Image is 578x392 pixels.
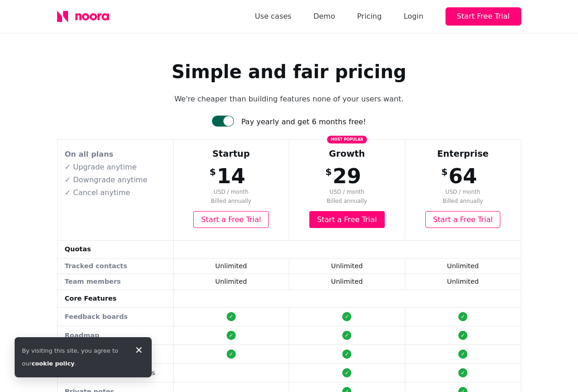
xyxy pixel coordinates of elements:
span: Billed annually [290,197,404,205]
div: Login [403,10,423,23]
div: ✓ [342,368,351,377]
td: Unlimited [289,274,405,290]
button: Start Free Trial [445,7,521,26]
div: Pay yearly and get 6 months free! [241,116,366,128]
a: Pricing [357,10,382,23]
p: We're cheaper than building features none of your users want. [57,94,521,105]
div: ✓ [227,312,236,321]
div: ✓ [342,350,351,359]
div: ✓ [227,331,236,340]
p: ✓ Downgrade anytime [65,175,166,185]
span: Billed annually [174,197,289,205]
span: 29 [333,164,361,188]
td: Unlimited [405,258,521,274]
a: Start a Free Trial [309,211,385,228]
td: Roadmap [58,326,174,345]
div: Enterprise [406,148,520,161]
td: Unlimited [405,274,521,290]
div: Startup [174,148,289,161]
td: Unlimited [289,258,405,274]
div: ✓ [458,312,467,321]
a: Use cases [255,10,292,23]
span: Most popular [327,136,367,143]
div: ✓ [458,350,467,359]
td: Quotas [58,240,174,258]
div: ✓ [342,312,351,321]
span: USD / month [406,188,520,196]
div: ✓ [342,331,351,340]
td: Tracked contacts [58,258,174,274]
h1: Simple and fair pricing [57,61,521,83]
span: 64 [449,164,477,188]
a: cookie policy [32,360,74,367]
div: Growth [290,148,404,161]
a: Start a Free Trial [425,211,501,228]
span: Billed annually [406,197,520,205]
span: $ [441,165,448,179]
td: Unlimited [173,258,289,274]
td: Core Features [58,290,174,307]
div: ✓ [458,331,467,340]
td: Team members [58,274,174,290]
td: Feedback boards [58,307,174,326]
a: Start a Free Trial [193,211,269,228]
span: USD / month [174,188,289,196]
div: ✓ [458,368,467,377]
div: By visiting this site, you agree to our . [22,344,126,370]
span: $ [325,165,332,179]
div: ✓ [227,350,236,359]
a: Demo [313,10,335,23]
span: 14 [217,164,245,188]
p: ✓ Upgrade anytime [65,162,166,173]
span: $ [210,165,216,179]
p: ✓ Cancel anytime [65,187,166,198]
span: USD / month [290,188,404,196]
td: Unlimited [173,274,289,290]
strong: On all plans [65,150,114,159]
